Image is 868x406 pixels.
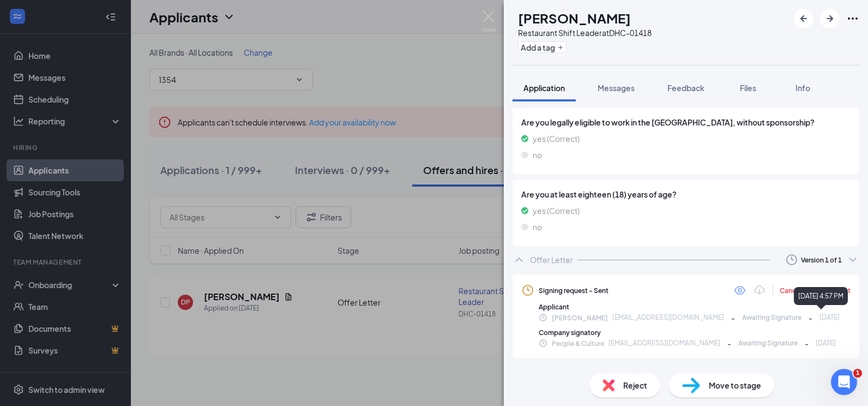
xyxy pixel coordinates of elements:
[608,338,720,349] span: [EMAIL_ADDRESS][DOMAIN_NAME]
[846,253,859,266] svg: ChevronDown
[797,12,810,25] svg: ArrowLeftNew
[552,312,608,324] span: [PERSON_NAME]
[612,313,724,323] span: [EMAIL_ADDRESS][DOMAIN_NAME]
[738,338,798,349] span: Awaiting Signature
[539,313,547,322] svg: Clock
[794,287,848,305] div: [DATE] 4:57 PM
[518,41,566,53] button: PlusAdd a tag
[801,255,842,265] div: Version 1 of 1
[552,338,604,349] span: People & Culture
[733,284,746,297] svg: Eye
[530,254,573,265] div: Offer Letter
[805,337,809,349] span: -
[780,286,851,295] div: Cancel signing request
[667,83,704,93] span: Feedback
[753,284,766,297] svg: Download
[823,12,836,25] svg: ArrowRight
[533,149,542,161] span: no
[518,9,631,27] h1: [PERSON_NAME]
[853,369,862,378] span: 1
[513,253,526,266] svg: ChevronUp
[816,338,836,349] span: [DATE]
[820,9,840,28] button: ArrowRight
[727,337,731,349] span: -
[533,133,580,145] span: yes (Correct)
[731,312,735,324] span: -
[794,9,813,28] button: ArrowLeftNew
[598,83,635,93] span: Messages
[740,83,756,93] span: Files
[539,286,608,295] div: Signing request - Sent
[819,313,840,323] span: [DATE]
[539,302,851,312] div: Applicant
[539,328,851,337] div: Company signatory
[518,27,652,38] div: Restaurant Shift Leader at DHC-01418
[521,284,534,297] svg: Clock
[533,205,580,217] span: yes (Correct)
[523,83,565,93] span: Application
[623,379,647,391] span: Reject
[785,253,798,266] svg: Clock
[557,44,564,51] svg: Plus
[831,369,857,395] iframe: Intercom live chat
[521,116,851,128] span: Are you legally eligible to work in the [GEOGRAPHIC_DATA], without sponsorship?
[846,12,859,25] svg: Ellipses
[709,379,761,391] span: Move to stage
[742,313,801,323] span: Awaiting Signature
[795,83,810,93] span: Info
[533,221,542,233] span: no
[809,312,812,324] span: -
[539,339,547,348] svg: Clock
[521,188,851,200] span: Are you at least eighteen (18) years of age?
